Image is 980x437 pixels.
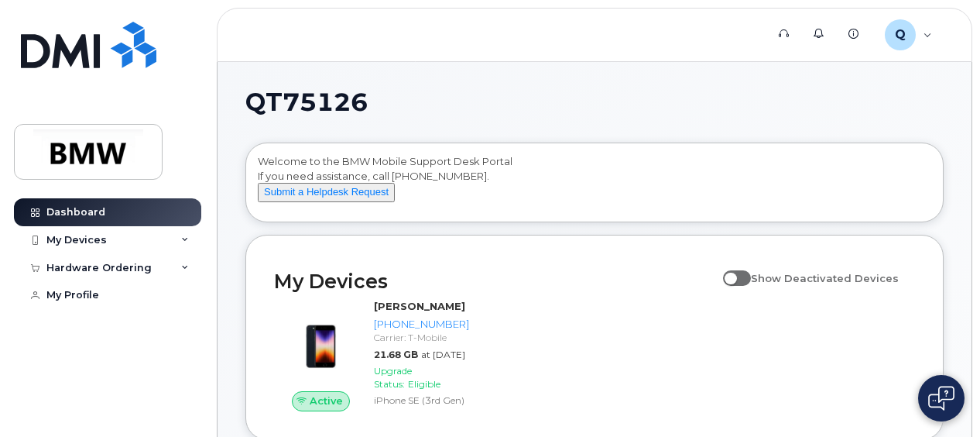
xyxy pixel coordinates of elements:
[374,317,469,332] div: [PHONE_NUMBER]
[310,394,343,408] span: Active
[258,154,931,216] div: Welcome to the BMW Mobile Support Desk Portal If you need assistance, call [PHONE_NUMBER].
[286,307,355,376] img: image20231002-3703462-1angbar.jpeg
[258,185,395,198] a: Submit a Helpdesk Request
[374,300,465,312] strong: [PERSON_NAME]
[408,378,440,390] span: Eligible
[928,386,954,411] img: Open chat
[245,91,368,114] span: QT75126
[258,183,395,202] button: Submit a Helpdesk Request
[421,349,465,360] span: at [DATE]
[274,270,715,293] h2: My Devices
[374,331,469,344] div: Carrier: T-Mobile
[274,299,475,411] a: Active[PERSON_NAME][PHONE_NUMBER]Carrier: T-Mobile21.68 GBat [DATE]Upgrade Status:EligibleiPhone ...
[723,263,735,276] input: Show Deactivated Devices
[751,272,899,284] span: Show Deactivated Devices
[374,349,418,360] span: 21.68 GB
[374,394,469,407] div: iPhone SE (3rd Gen)
[374,365,412,390] span: Upgrade Status:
